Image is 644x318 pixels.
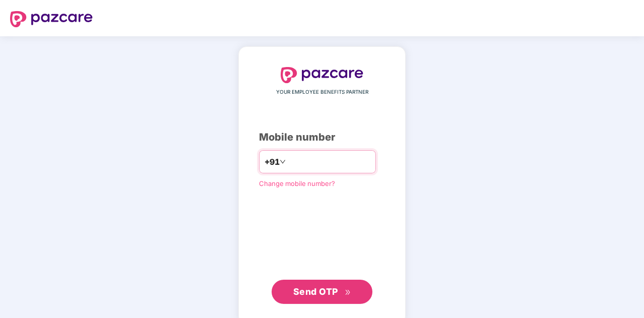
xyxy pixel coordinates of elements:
[259,179,335,187] a: Change mobile number?
[345,289,351,296] span: double-right
[265,156,280,168] span: +91
[10,11,93,27] img: logo
[276,88,368,96] span: YOUR EMPLOYEE BENEFITS PARTNER
[281,67,363,83] img: logo
[259,130,385,145] div: Mobile number
[272,280,372,304] button: Send OTPdouble-right
[280,159,286,165] span: down
[293,286,338,297] span: Send OTP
